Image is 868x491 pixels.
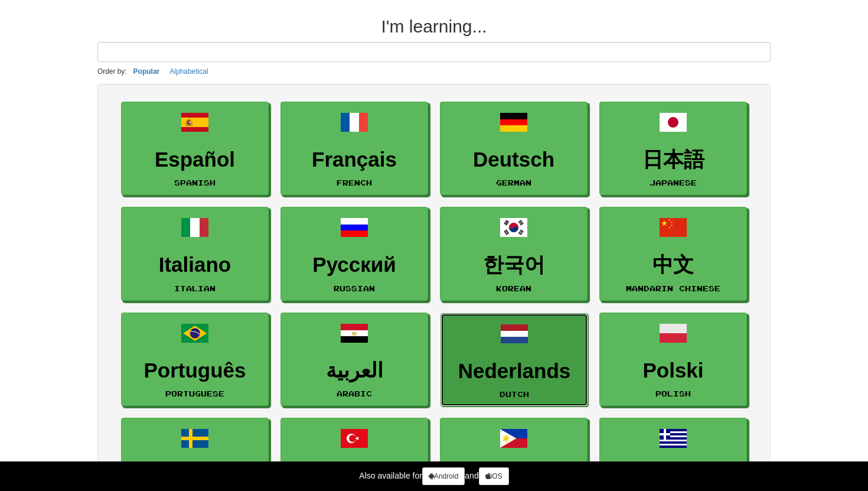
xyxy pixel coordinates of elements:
h3: Français [287,148,422,171]
small: German [496,178,531,187]
a: PolskiPolish [599,313,747,407]
small: Order by: [97,67,127,76]
a: ItalianoItalian [121,207,269,301]
h3: Italiano [128,253,262,277]
small: Russian [334,284,375,292]
a: 한국어Korean [440,207,588,301]
small: Dutch [500,390,529,398]
h3: Nederlands [447,360,582,383]
a: DeutschGerman [440,102,588,196]
a: العربيةArabic [280,313,428,407]
a: 中文Mandarin Chinese [599,207,747,301]
h3: العربية [287,359,422,382]
h3: Deutsch [446,148,581,171]
small: Korean [496,284,531,292]
small: Italian [174,284,216,292]
small: Japanese [650,178,697,187]
h3: 中文 [606,253,740,277]
small: Polish [655,389,691,398]
a: Android [422,467,465,485]
a: PortuguêsPortuguese [121,313,269,407]
h3: 日本語 [606,148,740,171]
small: Arabic [337,389,372,398]
a: FrançaisFrench [280,102,428,196]
small: Mandarin Chinese [626,284,720,292]
h3: Português [128,359,262,382]
small: French [337,178,372,187]
a: 日本語Japanese [599,102,747,196]
small: Portuguese [165,389,224,398]
a: РусскийRussian [280,207,428,301]
h3: Русский [287,253,422,277]
h2: I'm learning... [97,17,771,36]
button: Alphabetical [166,65,211,78]
h3: Polski [606,359,740,382]
a: EspañolSpanish [121,102,269,196]
h3: 한국어 [446,253,581,277]
a: NederlandsDutch [440,313,588,407]
h3: Español [128,148,262,171]
button: Popular [130,65,164,78]
a: iOS [479,467,509,485]
small: Spanish [174,178,216,187]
